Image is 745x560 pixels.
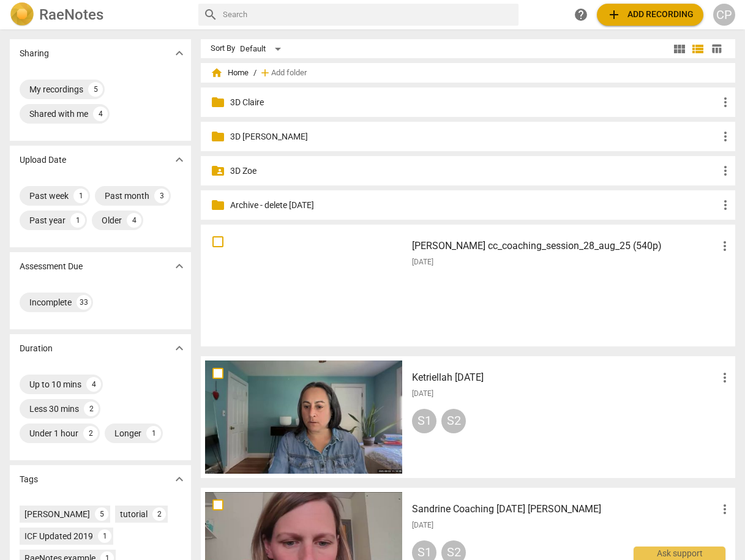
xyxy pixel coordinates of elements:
[230,199,718,212] p: Archive - delete in 3 months
[172,259,187,274] span: expand_more
[607,7,694,22] span: Add recording
[412,409,436,433] div: S1
[259,67,271,79] span: add
[634,547,725,560] div: Ask support
[105,190,149,202] div: Past month
[211,95,225,110] span: folder
[20,473,38,486] p: Tags
[230,165,718,177] p: 3D Zoe
[230,96,718,109] p: 3D Claire
[672,42,687,56] span: view_module
[718,163,733,178] span: more_vert
[412,257,433,267] span: [DATE]
[86,377,101,392] div: 4
[29,83,83,95] div: My recordings
[707,40,725,58] button: Table view
[10,2,189,27] a: LogoRaeNotes
[70,213,85,228] div: 1
[29,108,88,120] div: Shared with me
[441,409,466,433] div: S2
[205,360,731,474] a: Ketriellah [DATE][DATE]S1S2
[211,129,225,144] span: folder
[713,4,735,26] button: CP
[20,47,49,60] p: Sharing
[689,40,707,58] button: List view
[718,198,733,212] span: more_vert
[20,260,83,273] p: Assessment Due
[597,4,703,26] button: Upload
[223,5,514,24] input: Search
[172,341,187,356] span: expand_more
[717,370,732,385] span: more_vert
[172,152,187,167] span: expand_more
[412,502,717,517] h3: Sandrine Coaching 12th May 2025 Isabel
[29,214,66,226] div: Past year
[412,370,717,385] h3: Ketriellah 11 Sept
[24,530,93,542] div: ICF Updated 2019
[412,239,717,253] h3: Hattie cc_coaching_session_28_aug_25 (540p)
[98,529,111,543] div: 1
[240,39,285,59] div: Default
[93,106,108,121] div: 4
[570,4,592,26] a: Help
[84,401,99,416] div: 2
[211,67,249,79] span: Home
[170,470,189,488] button: Show more
[607,7,621,22] span: add
[211,44,235,53] div: Sort By
[170,257,189,275] button: Show more
[253,69,256,78] span: /
[29,403,79,415] div: Less 30 mins
[73,189,88,203] div: 1
[120,508,148,520] div: tutorial
[29,190,69,202] div: Past week
[77,295,91,310] div: 33
[88,82,103,97] div: 5
[39,6,103,23] h2: RaeNotes
[170,339,189,357] button: Show more
[691,42,705,56] span: view_list
[170,151,189,169] button: Show more
[711,43,722,54] span: table_chart
[211,163,225,178] span: folder_shared
[95,507,108,521] div: 5
[10,2,34,27] img: Logo
[102,214,122,226] div: Older
[20,154,66,166] p: Upload Date
[20,342,53,355] p: Duration
[146,426,161,441] div: 1
[718,129,733,144] span: more_vert
[29,378,81,390] div: Up to 10 mins
[29,296,72,308] div: Incomplete
[271,69,307,78] span: Add folder
[718,95,733,110] span: more_vert
[172,472,187,487] span: expand_more
[154,189,169,203] div: 3
[170,44,189,62] button: Show more
[83,426,98,441] div: 2
[127,213,141,228] div: 4
[412,520,433,531] span: [DATE]
[24,508,90,520] div: [PERSON_NAME]
[114,427,141,439] div: Longer
[412,389,433,399] span: [DATE]
[152,507,166,521] div: 2
[211,198,225,212] span: folder
[670,40,689,58] button: Tile view
[717,239,732,253] span: more_vert
[211,67,223,79] span: home
[205,229,731,342] a: [PERSON_NAME] cc_coaching_session_28_aug_25 (540p)[DATE]
[203,7,218,22] span: search
[29,427,78,439] div: Under 1 hour
[172,46,187,61] span: expand_more
[717,502,732,517] span: more_vert
[574,7,588,22] span: help
[230,130,718,143] p: 3D Ruth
